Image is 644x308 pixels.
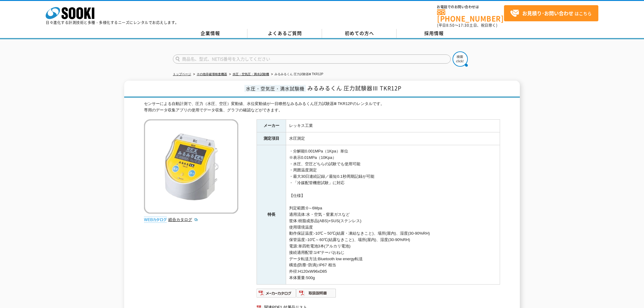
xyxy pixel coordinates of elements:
[244,85,306,92] span: 水圧・空気圧・満水試験機
[437,9,504,22] a: [PHONE_NUMBER]
[458,23,469,28] span: 17:30
[197,72,227,76] a: その他非破壊検査機器
[437,23,497,28] span: (平日 ～ 土日、祝日除く)
[247,29,322,38] a: よくあるご質問
[286,132,500,145] td: 水圧測定
[322,29,397,38] a: 初めての方へ
[510,9,592,18] span: はこちら
[144,119,238,214] img: みるみるくん 圧力試験器Ⅲ TKR12P
[173,54,451,64] input: 商品名、型式、NETIS番号を入力してください
[257,292,296,297] a: メーカーカタログ
[173,29,247,38] a: 企業情報
[307,84,401,92] span: みるみるくん 圧力試験器Ⅲ TKR12P
[446,23,455,28] span: 8:50
[144,101,500,114] div: センサーによる自動計測で、圧力（水圧、空圧）変動値、水位変動値が一目瞭然なみるみるくん圧力試験器Ⅲ TKR12Pのレンタルです。 専用のデータ収集アプリの使用でデータ収集、グラフの確認などができます。
[286,120,500,132] td: レッキス工業
[345,30,374,37] span: 初めての方へ
[453,51,468,67] img: btn_search.png
[286,145,500,285] td: ・分解能0.001MPa（1Kpa）単位 ※表示0.01MPa（10Kpa） ・水圧、空圧どちらの試験でも使用可能 ・周囲温度測定 ・最大30日連続記録／最短0.1秒周期記録が可能 ・「冷媒配管...
[233,72,269,76] a: 水圧・空気圧・満水試験機
[257,120,286,132] th: メーカー
[173,72,191,76] a: トップページ
[296,292,336,297] a: 取扱説明書
[168,217,198,222] a: 総合カタログ
[257,132,286,145] th: 測定項目
[46,21,179,24] p: 日々進化する計測技術と多種・多様化するニーズにレンタルでお応えします。
[504,5,598,21] a: お見積り･お問い合わせはこちら
[437,5,504,9] span: お電話でのお問い合わせは
[257,288,296,298] img: メーカーカタログ
[257,145,286,285] th: 特長
[270,71,323,78] li: みるみるくん 圧力試験器Ⅲ TKR12P
[397,29,471,38] a: 採用情報
[296,288,336,298] img: 取扱説明書
[522,9,573,17] strong: お見積り･お問い合わせ
[144,217,167,223] img: webカタログ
